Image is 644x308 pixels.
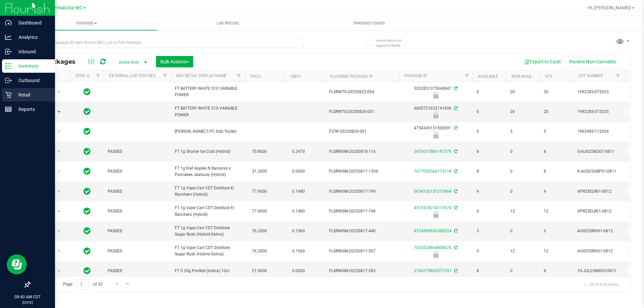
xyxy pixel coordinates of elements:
div: 4754345151506591 [398,125,474,138]
a: Lab Results [157,16,299,30]
span: 8 [544,168,569,175]
span: 0.0000 [289,266,308,276]
span: In Sync [84,147,91,156]
span: 20 [544,109,569,115]
inline-svg: Inventory [5,63,12,69]
span: FLSRWGM-20250818-116 [329,148,395,155]
span: Sync from Compliance System [453,149,458,154]
span: FLSRWGM-20250817-440 [329,228,395,234]
span: FLSRWGM-20250817-507 [329,248,395,254]
span: 0 [510,148,536,155]
p: Analytics [12,33,52,41]
span: FLSRWGM-20250817-1304 [329,168,395,175]
inline-svg: Retail [5,91,12,98]
span: 8 [477,168,502,175]
span: 31.2000 [249,167,270,176]
span: PASSED [108,148,167,155]
span: 0 [510,168,536,175]
a: Go to the next page [112,279,122,288]
span: Sync from Compliance System [453,268,458,273]
span: APR25ELR01-0812 [577,188,620,195]
inline-svg: Dashboard [5,19,12,26]
div: Administrative Hold [398,211,474,218]
a: Sync Status [75,73,101,78]
span: FT 0.35g Pre-Roll (Indica) 10ct [175,268,240,274]
span: 8 [477,148,502,155]
span: FT 1g Vape Cart CDT Distillate Sugar Rush (Hybrid-Sativa) [175,225,240,238]
span: 77.9000 [249,206,270,216]
span: K-AUG25ABP01-0811 [577,168,620,175]
span: select [55,127,63,136]
span: In Sync [84,206,91,216]
span: Page of 32 [57,279,108,290]
p: Reports [12,105,52,113]
span: FT 1g Vape Cart CDT Distillate El Ranchero (Hybrid) [175,185,240,198]
span: 1992285-072025 [577,89,620,95]
span: 9 [544,188,569,195]
span: 0 [510,268,536,274]
p: Retail [12,91,52,99]
a: 2196279865571331 [414,268,451,273]
span: Pensacola WC [51,5,83,11]
p: [DATE] [3,300,52,305]
span: S-AUG25IED01-0811 [577,148,620,155]
span: 12 [510,208,536,214]
span: 3 [477,228,502,234]
span: select [55,246,63,256]
p: Dashboard [12,19,52,27]
span: In Sync [84,107,91,116]
inline-svg: Inbound [5,48,12,55]
span: 0 [510,188,536,195]
a: Filter [612,70,624,82]
span: 70.8000 [249,147,270,157]
a: Filter [93,70,104,82]
span: PASSED [108,168,167,175]
span: 76.2000 [249,246,270,256]
a: 2435037886197379 [414,149,451,154]
input: 1 [77,279,89,290]
a: THC% [250,74,261,79]
a: Flourish Package ID [330,74,373,79]
span: 20 [544,89,569,95]
div: Administrative Hold [398,92,474,99]
span: 12 [544,208,569,214]
span: 5 [510,128,536,135]
span: AUG25SRH01-0812 [577,248,620,254]
span: 76.2000 [249,226,270,236]
a: Available [478,74,498,79]
div: Administrative Hold [398,251,474,258]
div: 6605721632141836 [398,105,474,118]
span: In Sync [84,266,91,275]
inline-svg: Analytics [5,34,12,41]
span: select [55,107,63,117]
a: 8724590856388324 [414,229,451,233]
span: 0.1480 [289,206,308,216]
button: Export to Excel [520,56,565,67]
span: Sync from Compliance System [453,229,458,233]
span: FT BATTERY WHITE 510 VARIABLE POWER [175,85,240,98]
span: Lab Results [208,20,248,26]
input: Search Package ID, Item Name, SKU, Lot or Part Number... [30,38,304,48]
span: select [55,266,63,276]
span: PASSED [108,268,167,274]
p: Inventory [12,62,52,70]
span: FT 1g Shatter Ice Cold (Hybrid) [175,148,240,155]
iframe: Resource center [7,254,27,274]
a: Package ID [404,73,427,78]
span: 0.0000 [289,167,308,176]
span: In Sync [84,127,91,136]
inline-svg: Reports [5,106,12,113]
span: All Packages [35,58,82,65]
a: External Lab Test Result [109,73,162,78]
span: FT BATTERY WHITE 510 VARIABLE POWER [175,105,240,118]
span: 8 [544,268,569,274]
span: FT 1g Kief Apples N Bananas x Pancakes Jealousy (Hybrid) [175,165,240,178]
span: Sync from Compliance System [453,86,458,91]
span: Bulk Actions [160,59,189,64]
span: select [55,167,63,176]
span: PASSED [108,228,167,234]
a: Filter [462,70,473,82]
span: FT 1g Vape Cart CDT Distillate El Ranchero (Hybrid) [175,205,240,218]
span: FLSRWTS-20250822-004 [329,89,395,95]
span: PASSED [108,208,167,214]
